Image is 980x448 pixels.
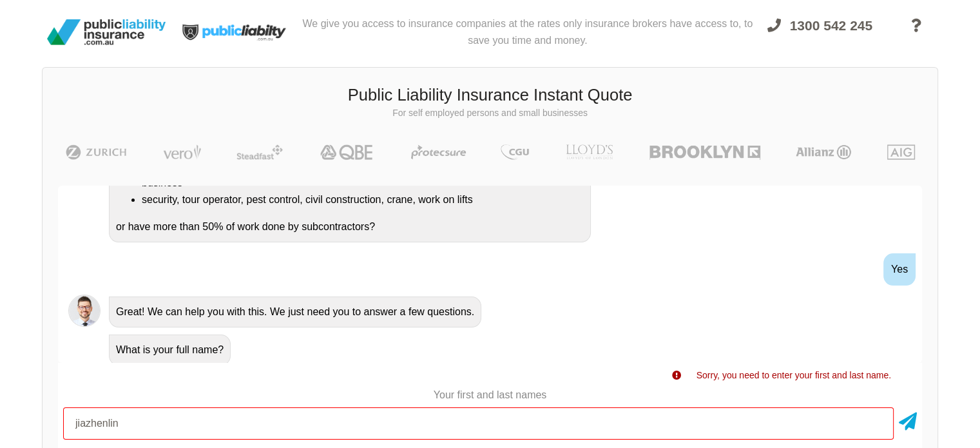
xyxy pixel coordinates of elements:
div: Yes [883,253,916,286]
div: What is your full name? [109,335,231,365]
img: Brooklyn | Public Liability Insurance [644,144,765,160]
img: QBE | Public Liability Insurance [312,144,382,160]
li: security, tour operator, pest control, civil construction, crane, work on lifts [142,191,584,208]
img: Protecsure | Public Liability Insurance [406,144,471,160]
img: Chatbot | PLI [68,295,101,327]
img: Steadfast | Public Liability Insurance [231,144,288,160]
img: Allianz | Public Liability Insurance [789,144,858,160]
a: 1300 542 245 [756,10,884,59]
p: Your first and last names [58,388,922,402]
p: For self employed persons and small businesses [52,107,928,120]
img: LLOYD's | Public Liability Insurance [559,144,620,160]
img: Public Liability Insurance Light [171,5,300,59]
img: AIG | Public Liability Insurance [882,144,920,160]
img: Vero | Public Liability Insurance [157,144,207,160]
span: Sorry, you need to enter your first and last name. [697,370,891,380]
input: Your first and last names [63,407,894,440]
span: 1300 542 245 [790,18,872,33]
div: Great! We can help you with this. We just need you to answer a few questions. [109,297,481,327]
div: We give you access to insurance companies at the rates only insurance brokers have access to, to ... [300,5,756,59]
img: Public Liability Insurance [42,14,171,50]
h3: Public Liability Insurance Instant Quote [52,84,928,107]
img: CGU | Public Liability Insurance [495,144,534,160]
img: Zurich | Public Liability Insurance [60,144,133,160]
